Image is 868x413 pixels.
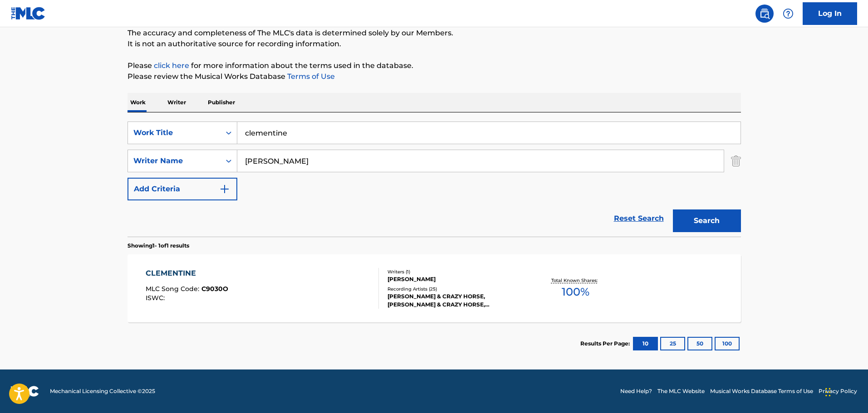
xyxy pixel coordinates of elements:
[146,268,228,279] div: CLEMENTINE
[146,285,201,293] span: MLC Song Code :
[755,5,774,23] a: Public Search
[154,61,189,70] a: click here
[128,242,189,250] p: Showing 1 - 1 of 1 results
[201,285,228,293] span: C9030O
[387,268,525,275] div: Writers ( 1 )
[128,39,741,49] p: It is not an authoritative source for recording information.
[620,387,652,395] a: Need Help?
[285,72,335,81] a: Terms of Use
[633,337,658,350] button: 10
[50,387,155,395] span: Mechanical Licensing Collective © 2025
[819,387,857,395] a: Privacy Policy
[133,155,215,166] div: Writer Name
[803,2,857,25] a: Log In
[11,386,39,397] img: logo
[146,294,167,302] span: ISWC :
[128,254,741,322] a: CLEMENTINEMLC Song Code:C9030OISWC:Writers (1)[PERSON_NAME]Recording Artists (25)[PERSON_NAME] & ...
[673,209,741,232] button: Search
[551,277,600,284] p: Total Known Shares:
[609,209,668,228] a: Reset Search
[580,340,632,348] p: Results Per Page:
[128,93,148,112] p: Work
[710,387,813,395] a: Musical Works Database Terms of Use
[562,284,589,300] span: 100 %
[128,71,741,82] p: Please review the Musical Works Database
[128,60,741,71] p: Please for more information about the terms used in the database.
[779,5,797,23] div: Help
[128,28,741,39] p: The accuracy and completeness of The MLC's data is determined solely by our Members.
[783,8,794,19] img: help
[11,7,46,20] img: MLC Logo
[687,337,712,350] button: 50
[823,369,868,413] iframe: Chat Widget
[715,337,740,350] button: 100
[387,275,525,283] div: [PERSON_NAME]
[219,184,230,194] img: 9d2ae6d4665cec9f34b9.svg
[128,178,237,200] button: Add Criteria
[731,150,741,172] img: Delete Criterion
[660,337,685,350] button: 25
[165,93,189,112] p: Writer
[825,379,831,406] div: Drag
[759,8,770,19] img: search
[133,127,215,138] div: Work Title
[387,292,525,309] div: [PERSON_NAME] & CRAZY HORSE, [PERSON_NAME] & CRAZY HORSE, [PERSON_NAME] & CRAZY HORSE, [PERSON_NA...
[205,93,238,112] p: Publisher
[657,387,705,395] a: The MLC Website
[128,121,741,237] form: Search Form
[387,286,525,292] div: Recording Artists ( 25 )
